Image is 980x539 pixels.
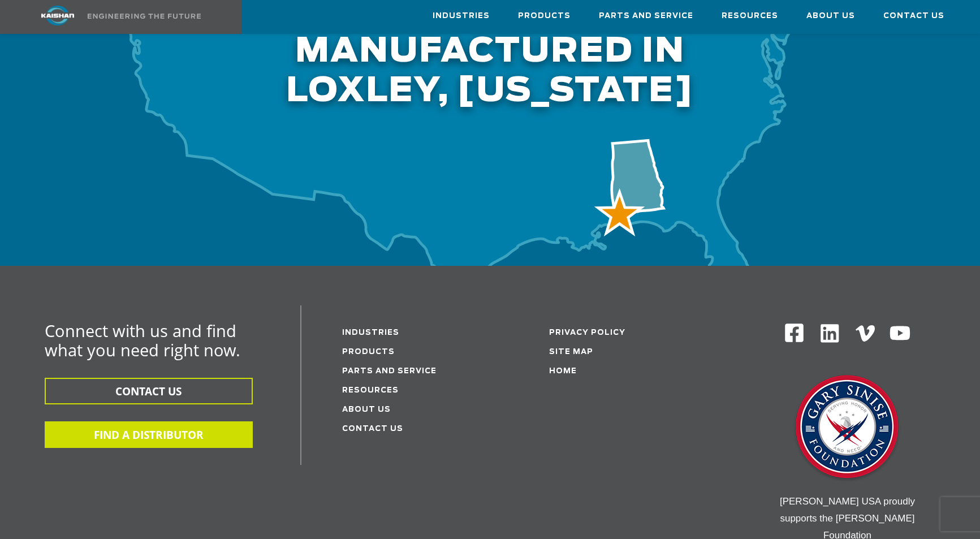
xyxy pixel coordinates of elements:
a: Site Map [549,348,593,356]
span: About Us [806,10,855,23]
a: Industries [342,329,399,337]
a: About Us [806,1,855,31]
img: kaishan logo [15,6,100,25]
span: Resources [722,10,778,23]
img: Gary Sinise Foundation [791,372,904,485]
a: Products [518,1,571,31]
span: Contact Us [883,10,944,23]
img: Vimeo [856,325,875,342]
a: Parts and service [342,368,437,375]
a: Privacy Policy [549,329,625,337]
img: Youtube [889,322,911,344]
span: Connect with us and find what you need right now. [45,320,240,361]
span: Products [518,10,571,23]
a: Parts and Service [599,1,693,31]
span: Parts and Service [599,10,693,23]
a: Home [549,368,577,375]
img: Facebook [784,322,805,343]
a: Contact Us [342,425,403,433]
img: Engineering the future [88,14,201,19]
a: Resources [722,1,778,31]
a: About Us [342,406,391,413]
button: FIND A DISTRIBUTOR [45,421,253,448]
a: Products [342,348,395,356]
a: Contact Us [883,1,944,31]
a: Resources [342,387,399,394]
span: Industries [433,10,490,23]
a: Industries [433,1,490,31]
img: Linkedin [819,322,841,344]
button: CONTACT US [45,378,253,404]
